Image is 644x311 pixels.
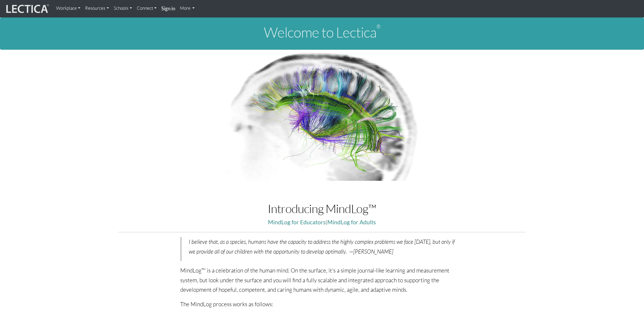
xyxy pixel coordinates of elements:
[111,2,134,14] a: Schools
[118,202,526,215] h1: Introducing MindLog™
[376,23,380,30] sup: ®
[224,50,420,181] img: Human Connectome Project Image
[83,2,111,14] a: Resources
[159,2,178,15] a: Sign in
[54,2,83,14] a: Workplace
[327,219,376,225] a: MindLog for Adults
[161,5,175,12] strong: Sign in
[5,25,639,40] h1: Welcome to Lectica
[180,266,464,295] p: MindLog™ is a celebration of the human mind. On the surface, it's a simple journal-like learning ...
[189,237,457,256] p: I believe that, as a species, humans have the capacity to address the highly complex problems we ...
[118,217,526,227] p: |
[268,219,326,225] a: MindLog for Educators
[178,2,197,14] a: More
[5,3,49,14] img: lecticalive
[180,299,464,309] p: The MindLog process works as follows:
[134,2,159,14] a: Connect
